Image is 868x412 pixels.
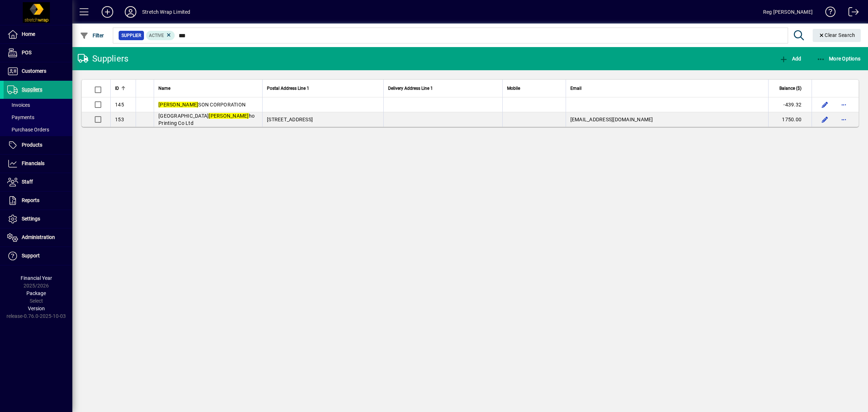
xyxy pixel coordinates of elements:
div: Balance ($) [773,84,808,92]
span: Delivery Address Line 1 [388,84,433,92]
span: 153 [115,117,124,122]
span: Payments [7,114,34,120]
span: Financial Year [21,275,52,281]
span: Email [570,84,582,92]
td: -439.32 [768,97,812,112]
div: Name [158,84,258,92]
span: Active [149,33,164,38]
span: POS [22,50,31,55]
span: Package [26,290,46,296]
div: Email [570,84,764,92]
span: Purchase Orders [7,127,49,133]
a: Knowledge Base [820,1,836,25]
td: 1750.00 [768,112,812,127]
button: Clear [813,29,861,42]
span: Support [22,253,40,258]
span: Postal Address Line 1 [267,84,309,92]
button: Edit [819,99,831,110]
span: ID [115,84,119,92]
em: [PERSON_NAME] [158,102,198,108]
div: Reg [PERSON_NAME] [763,6,813,18]
span: Add [779,56,801,62]
a: Home [4,25,72,43]
div: Stretch Wrap Limited [142,6,191,18]
button: Add [778,52,803,65]
span: [GEOGRAPHIC_DATA] ho Printing Co Ltd [158,113,255,126]
mat-chip: Activation Status: Active [146,31,175,40]
span: Suppliers [22,87,42,92]
div: Suppliers [78,53,128,64]
span: Clear Search [818,32,855,38]
span: Financials [22,160,44,166]
a: Financials [4,155,72,173]
span: 145 [115,102,124,108]
span: Home [22,31,35,37]
a: Administration [4,228,72,247]
button: More options [838,99,850,110]
span: Staff [22,179,33,185]
span: Filter [80,33,104,38]
span: Settings [22,216,40,222]
a: Reports [4,192,72,210]
a: Logout [843,1,859,25]
span: Invoices [7,102,30,108]
span: [EMAIL_ADDRESS][DOMAIN_NAME] [570,117,653,122]
button: Filter [78,29,106,42]
a: Settings [4,210,72,228]
button: Edit [819,114,831,125]
span: [STREET_ADDRESS] [267,117,313,122]
button: Profile [119,5,142,18]
a: Products [4,136,72,154]
span: Customers [22,68,46,74]
a: Staff [4,173,72,191]
span: Products [22,142,42,148]
a: Invoices [4,99,72,111]
span: More Options [817,56,861,62]
span: Version [28,306,45,311]
button: More Options [815,52,863,65]
button: Add [96,5,119,18]
span: Name [158,84,170,92]
span: Mobile [507,84,520,92]
span: SON CORPORATION [158,102,246,108]
em: [PERSON_NAME] [209,113,248,119]
span: Reports [22,197,39,203]
button: More options [838,114,850,125]
a: Purchase Orders [4,123,72,136]
span: Supplier [122,32,141,39]
span: Balance ($) [779,84,801,92]
span: Administration [22,234,55,240]
div: ID [115,84,131,92]
div: Mobile [507,84,561,92]
a: POS [4,44,72,62]
a: Customers [4,62,72,80]
a: Payments [4,111,72,123]
a: Support [4,247,72,265]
